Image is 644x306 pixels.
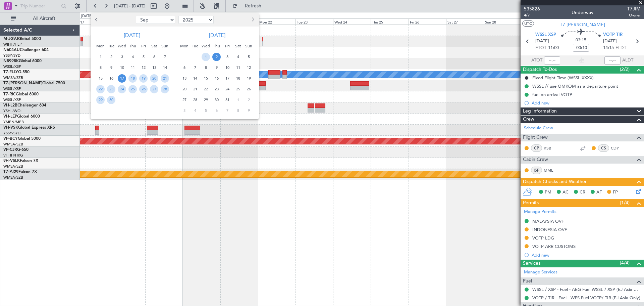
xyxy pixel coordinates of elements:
[160,73,170,84] div: 21-9-2025
[202,74,210,83] span: 15
[139,53,148,61] span: 5
[136,16,175,24] select: Select month
[106,51,117,62] div: 2-9-2025
[244,73,254,84] div: 19-10-2025
[190,73,201,84] div: 14-10-2025
[212,63,221,72] span: 9
[191,74,199,83] span: 14
[190,105,201,116] div: 4-11-2025
[117,62,127,73] div: 10-9-2025
[127,62,138,73] div: 11-9-2025
[117,41,127,51] div: Wed
[222,105,233,116] div: 7-11-2025
[150,85,158,93] span: 27
[95,73,106,84] div: 15-9-2025
[95,84,106,94] div: 22-9-2025
[106,73,117,84] div: 16-9-2025
[211,94,222,105] div: 30-10-2025
[201,84,211,94] div: 22-10-2025
[211,84,222,94] div: 23-10-2025
[161,85,169,93] span: 28
[222,94,233,105] div: 31-10-2025
[150,74,158,83] span: 20
[211,73,222,84] div: 16-10-2025
[117,84,127,94] div: 24-9-2025
[139,85,148,93] span: 26
[138,51,149,62] div: 5-9-2025
[96,74,105,83] span: 15
[160,41,170,51] div: Sun
[107,53,115,61] span: 2
[179,94,190,105] div: 27-10-2025
[127,73,138,84] div: 18-9-2025
[223,74,231,83] span: 17
[118,85,126,93] span: 24
[128,85,137,93] span: 25
[201,41,211,51] div: Wed
[127,51,138,62] div: 4-9-2025
[211,41,222,51] div: Thu
[223,63,231,72] span: 10
[212,74,221,83] span: 16
[201,105,211,116] div: 5-11-2025
[222,73,233,84] div: 17-10-2025
[118,74,126,83] span: 17
[161,63,169,72] span: 14
[245,96,253,104] span: 2
[96,85,105,93] span: 22
[95,51,106,62] div: 1-9-2025
[233,105,244,116] div: 8-11-2025
[93,14,101,25] button: Previous month
[223,106,231,115] span: 7
[107,85,115,93] span: 23
[150,53,158,61] span: 6
[222,41,233,51] div: Fri
[202,106,210,115] span: 5
[118,63,126,72] span: 10
[128,53,137,61] span: 4
[139,63,148,72] span: 12
[179,105,190,116] div: 3-11-2025
[160,84,170,94] div: 28-9-2025
[95,41,106,51] div: Mon
[179,73,190,84] div: 13-10-2025
[223,53,231,61] span: 3
[222,51,233,62] div: 3-10-2025
[191,96,199,104] span: 28
[245,106,253,115] span: 9
[245,63,253,72] span: 12
[138,41,149,51] div: Fri
[244,41,254,51] div: Sun
[245,85,253,93] span: 26
[202,53,210,61] span: 1
[95,94,106,105] div: 29-9-2025
[249,14,256,25] button: Next month
[107,74,115,83] span: 16
[234,106,242,115] span: 8
[179,62,190,73] div: 6-10-2025
[149,73,160,84] div: 20-9-2025
[202,63,210,72] span: 8
[118,53,126,61] span: 3
[149,62,160,73] div: 13-9-2025
[222,84,233,94] div: 24-10-2025
[106,62,117,73] div: 9-9-2025
[190,62,201,73] div: 7-10-2025
[212,96,221,104] span: 30
[201,51,211,62] div: 1-10-2025
[95,62,106,73] div: 8-9-2025
[128,74,137,83] span: 18
[234,96,242,104] span: 1
[234,53,242,61] span: 4
[107,96,115,104] span: 30
[245,53,253,61] span: 5
[190,84,201,94] div: 21-10-2025
[180,63,189,72] span: 6
[128,63,137,72] span: 11
[191,85,199,93] span: 21
[211,105,222,116] div: 6-11-2025
[161,53,169,61] span: 7
[180,85,189,93] span: 20
[234,74,242,83] span: 18
[234,85,242,93] span: 25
